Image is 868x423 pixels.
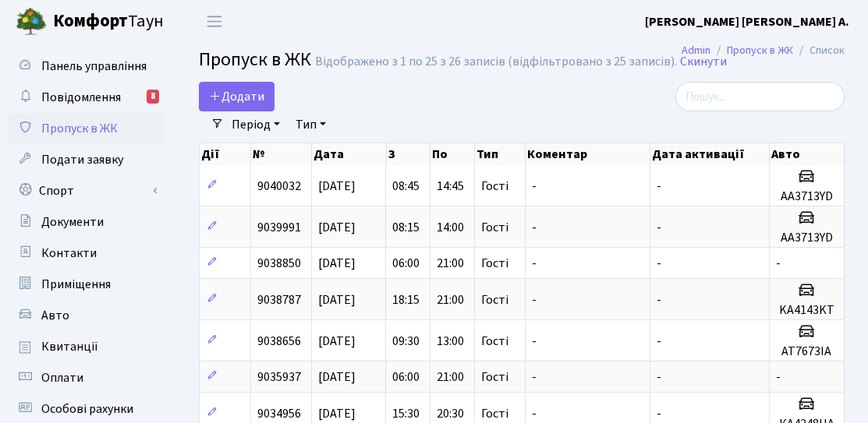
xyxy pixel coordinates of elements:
a: Приміщення [8,269,164,300]
span: - [532,333,537,350]
span: [DATE] [318,333,356,350]
a: Подати заявку [8,144,164,175]
img: logo.png [16,6,47,37]
span: Гості [481,335,508,347]
span: - [532,368,537,386]
span: - [657,405,661,422]
a: Панель управління [8,51,164,82]
span: 15:30 [392,405,420,422]
span: - [657,368,661,386]
span: Оплати [41,369,83,386]
th: Дата [312,143,387,165]
span: [DATE] [318,368,356,386]
a: Контакти [8,238,164,269]
span: 14:45 [437,178,464,195]
span: - [657,178,661,195]
span: Гості [481,257,508,270]
span: 20:30 [437,405,464,422]
span: Таун [53,9,164,35]
a: Авто [8,300,164,331]
li: Список [793,42,845,59]
span: Гості [481,180,508,192]
span: 9035937 [257,368,301,386]
a: Додати [199,82,275,111]
a: Період [225,111,286,138]
span: Пропуск в ЖК [199,46,311,73]
span: Квитанції [41,338,98,355]
th: № [251,143,312,165]
th: Дата активації [650,143,770,165]
span: [DATE] [318,405,356,422]
span: 08:45 [392,178,420,195]
span: 21:00 [437,291,464,308]
span: 18:15 [392,291,420,308]
a: Оплати [8,362,164,393]
a: Квитанції [8,331,164,362]
span: 06:00 [392,255,420,272]
h5: KA4143KT [776,303,838,318]
span: - [532,291,537,308]
span: - [532,178,537,195]
span: Гості [481,371,508,383]
a: Пропуск в ЖК [8,113,164,144]
span: - [776,255,781,272]
div: 8 [147,90,159,104]
h5: AA3713YD [776,231,838,245]
span: - [776,368,781,386]
span: [DATE] [318,291,356,308]
span: Особові рахунки [41,400,133,418]
input: Пошук... [675,82,845,111]
span: Пропуск в ЖК [41,120,118,137]
span: [DATE] [318,255,356,272]
a: Admin [682,42,710,58]
span: - [532,405,537,422]
b: Комфорт [53,9,128,33]
span: 14:00 [437,219,464,236]
span: - [657,291,661,308]
th: Дії [200,143,251,165]
span: Документи [41,213,104,231]
span: Подати заявку [41,151,123,168]
span: Додати [209,88,264,105]
th: Тип [475,143,525,165]
span: - [657,219,661,236]
th: Авто [770,143,845,165]
span: 21:00 [437,255,464,272]
a: Спорт [8,175,164,206]
span: 9038656 [257,333,301,350]
span: 09:30 [392,333,420,350]
a: Скинути [680,55,727,69]
b: [PERSON_NAME] [PERSON_NAME] А. [645,13,849,30]
span: - [657,333,661,350]
button: Переключити навігацію [195,9,234,34]
span: Гості [481,294,508,306]
h5: AT7673IA [776,344,838,359]
a: Пропуск в ЖК [727,42,793,58]
span: 9034956 [257,405,301,422]
span: 21:00 [437,368,464,386]
span: 9039991 [257,219,301,236]
span: - [532,219,537,236]
span: Панель управління [41,58,147,75]
th: Коментар [526,143,650,165]
span: Авто [41,307,69,324]
span: - [657,255,661,272]
a: Повідомлення8 [8,82,164,113]
span: 06:00 [392,368,420,386]
span: 9038850 [257,255,301,272]
div: Відображено з 1 по 25 з 26 записів (відфільтровано з 25 записів). [315,55,677,69]
span: 13:00 [437,333,464,350]
span: Повідомлення [41,89,121,106]
span: 08:15 [392,219,420,236]
th: По [430,143,475,165]
span: Гості [481,221,508,234]
a: Документи [8,206,164,238]
span: Гості [481,407,508,420]
span: [DATE] [318,178,356,195]
span: 9040032 [257,178,301,195]
span: - [532,255,537,272]
span: Контакти [41,245,97,262]
a: [PERSON_NAME] [PERSON_NAME] А. [645,12,849,31]
nav: breadcrumb [658,34,868,67]
span: Приміщення [41,276,111,293]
